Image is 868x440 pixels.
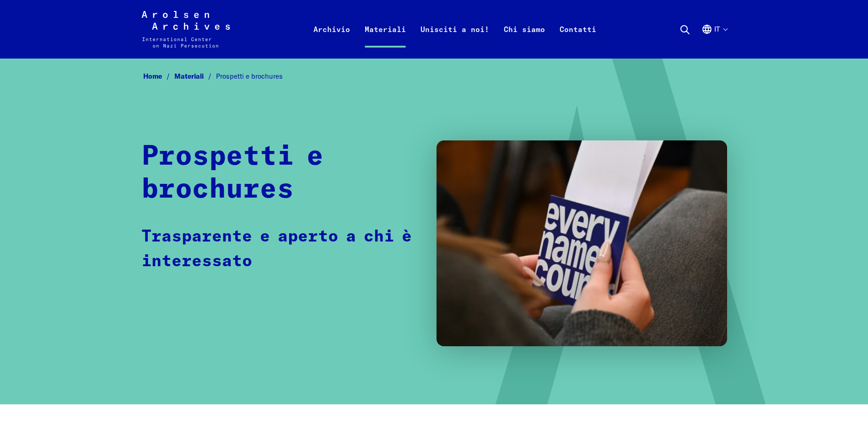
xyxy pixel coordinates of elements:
[143,72,174,80] a: Home
[306,11,604,48] nav: Primaria
[216,72,283,80] span: Prospetti e brochures
[357,22,413,59] a: Materiali
[413,22,496,59] a: Unisciti a noi!
[141,140,418,206] h1: Prospetti e brochures
[141,70,727,84] nav: Breadcrumb
[306,22,357,59] a: Archivio
[141,225,418,274] p: Trasparente e aperto a chi è interessato
[496,22,552,59] a: Chi siamo
[174,72,216,80] a: Materiali
[552,22,604,59] a: Contatti
[701,24,727,57] button: Italiano, selezione lingua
